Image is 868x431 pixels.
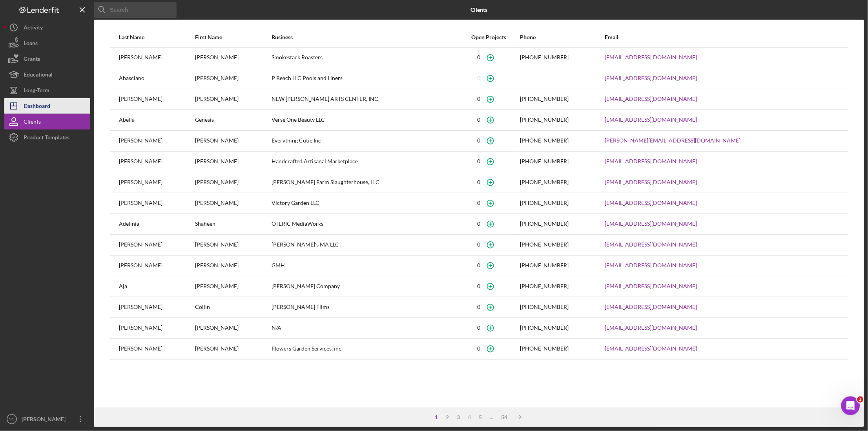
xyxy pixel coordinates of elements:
a: [EMAIL_ADDRESS][DOMAIN_NAME] [605,262,697,268]
div: 0 [478,221,481,227]
a: Loans [4,35,90,51]
div: [PERSON_NAME] [119,298,194,317]
div: [PHONE_NUMBER] [520,345,569,352]
div: [PERSON_NAME] Company [272,277,458,296]
button: Clients [4,114,90,130]
div: 0 [478,179,481,185]
div: 0 [478,304,481,310]
div: Genesis [195,110,270,130]
div: 0 [478,262,481,268]
a: [EMAIL_ADDRESS][DOMAIN_NAME] [605,96,697,102]
div: [PERSON_NAME] [195,277,270,296]
div: [PHONE_NUMBER] [520,241,569,248]
div: 5 [475,414,486,420]
div: N/A [272,318,458,338]
a: [EMAIL_ADDRESS][DOMAIN_NAME] [605,117,697,123]
div: [PHONE_NUMBER] [520,179,569,185]
div: Phone [520,34,604,40]
span: 1 [857,396,864,403]
a: [EMAIL_ADDRESS][DOMAIN_NAME] [605,200,697,206]
div: [PERSON_NAME] [195,339,270,359]
div: [PHONE_NUMBER] [520,262,569,268]
div: [PHONE_NUMBER] [520,158,569,164]
div: Smokestack Roasters [272,48,458,68]
button: Product Templates [4,130,90,145]
div: Abasciano [119,69,194,88]
div: Email [605,34,839,40]
div: 3 [453,414,464,420]
div: First Name [195,34,270,40]
div: 2 [442,414,453,420]
div: [PERSON_NAME] [195,131,270,151]
div: Last Name [119,34,194,40]
div: 4 [464,414,475,420]
div: Handcrafted Artisanal Marketplace [272,152,458,172]
button: Grants [4,51,90,67]
input: Search [94,2,177,18]
a: [EMAIL_ADDRESS][DOMAIN_NAME] [605,345,697,352]
div: [PERSON_NAME] [119,89,194,109]
div: GMH [272,256,458,276]
div: [PHONE_NUMBER] [520,117,569,123]
div: [PERSON_NAME] [195,89,270,109]
div: 1 [431,414,442,420]
div: [PHONE_NUMBER] [520,325,569,331]
div: [PERSON_NAME] [195,173,270,192]
div: [PERSON_NAME] [195,318,270,338]
div: 0 [478,137,481,144]
div: Loans [24,35,38,53]
button: Educational [4,67,90,82]
div: 0 [478,117,481,123]
b: Clients [471,7,488,13]
div: Abella [119,110,194,130]
div: [PHONE_NUMBER] [520,96,569,102]
div: Educational [24,67,53,84]
div: [PHONE_NUMBER] [520,221,569,227]
a: [EMAIL_ADDRESS][DOMAIN_NAME] [605,179,697,185]
div: [PERSON_NAME] [195,256,270,276]
div: [PHONE_NUMBER] [520,200,569,206]
div: Product Templates [24,130,69,147]
div: [PERSON_NAME] [119,194,194,213]
div: ... [486,414,498,420]
div: [PERSON_NAME] [195,235,270,255]
a: [EMAIL_ADDRESS][DOMAIN_NAME] [605,304,697,310]
div: Open Projects [459,34,520,40]
button: Long-Term [4,82,90,98]
a: [EMAIL_ADDRESS][DOMAIN_NAME] [605,158,697,164]
div: Flowers Garden Services, inc. [272,339,458,359]
a: [EMAIL_ADDRESS][DOMAIN_NAME] [605,241,697,248]
div: Everything Cutie Inc [272,131,458,151]
div: 0 [478,345,481,352]
div: [PERSON_NAME] Farm Slaughterhouse, LLC [272,173,458,192]
text: SC [9,417,14,422]
div: NEW [PERSON_NAME] ARTS CENTER, INC. [272,89,458,109]
div: 54 [498,414,512,420]
div: Dashboard [24,98,50,116]
button: SC[PERSON_NAME] [4,411,90,427]
div: 0 [478,75,481,81]
div: Clients [24,114,41,131]
div: Business [272,34,458,40]
div: [PERSON_NAME] [119,318,194,338]
div: 0 [478,54,481,60]
div: [PERSON_NAME] Films [272,298,458,317]
div: [PERSON_NAME] [195,194,270,213]
div: [PERSON_NAME] [119,48,194,68]
div: 0 [478,325,481,331]
div: OTERIC MediaWorks [272,214,458,234]
a: [EMAIL_ADDRESS][DOMAIN_NAME] [605,221,697,227]
div: 0 [478,158,481,164]
iframe: Intercom live chat [841,396,860,415]
button: Activity [4,20,90,35]
div: Aja [119,277,194,296]
div: P Beach LLC Pools and Liners [272,69,458,88]
div: [PERSON_NAME]'s MA LLC [272,235,458,255]
a: [EMAIL_ADDRESS][DOMAIN_NAME] [605,283,697,289]
div: Adelinia [119,214,194,234]
a: [EMAIL_ADDRESS][DOMAIN_NAME] [605,325,697,331]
